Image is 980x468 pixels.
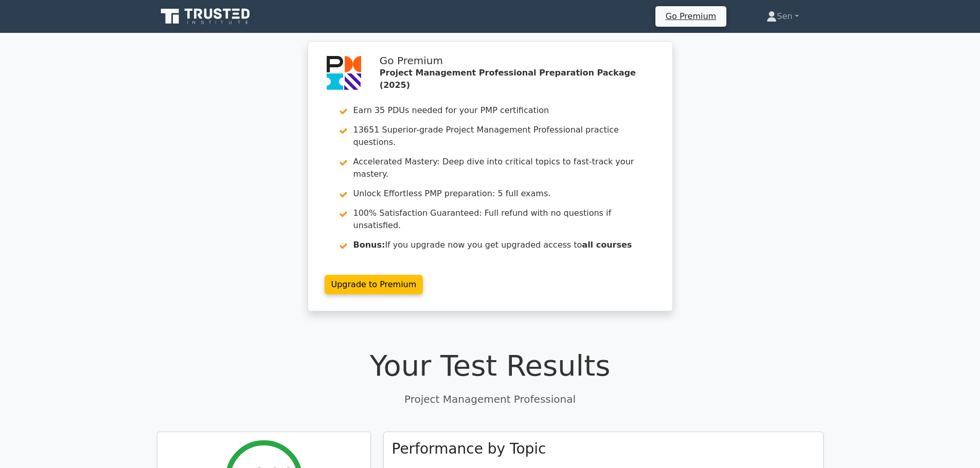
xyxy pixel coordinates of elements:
a: Upgrade to Premium [325,275,423,294]
a: Go Premium [660,9,722,23]
p: Project Management Professional [157,391,824,407]
a: Sen [742,6,823,27]
h1: Your Test Results [157,348,824,383]
h3: Performance by Topic [392,440,546,458]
